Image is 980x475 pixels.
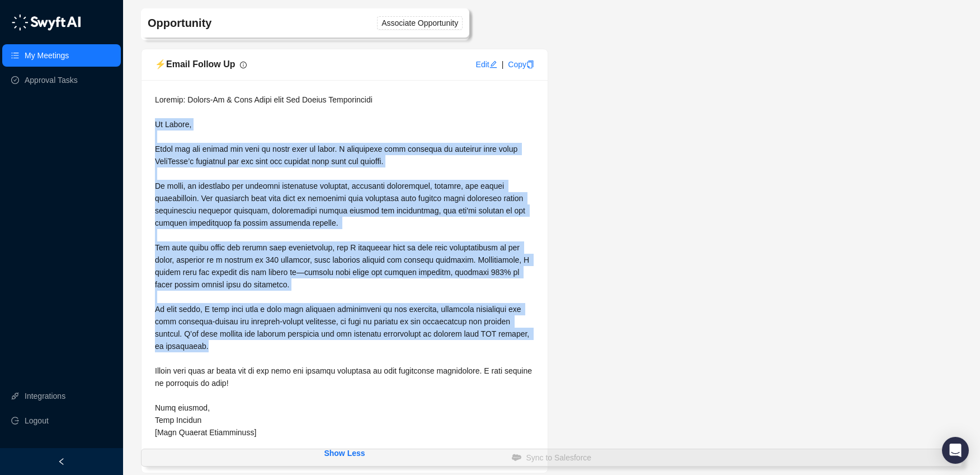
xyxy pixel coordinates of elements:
[240,62,247,68] span: info-circle
[526,60,534,68] span: copy
[155,95,534,437] span: Loremip: Dolors-Am & Cons Adipi elit Sed Doeius Temporincidi Ut Labore, Etdol mag ali enimad min ...
[155,58,235,71] h5: ⚡️ Email Follow Up
[476,60,497,69] a: Edit
[25,69,78,91] a: Approval Tasks
[502,58,504,71] div: |
[508,60,534,69] a: Copy
[25,385,65,407] a: Integrations
[11,14,81,31] img: logo-05li4sbe.png
[489,60,497,68] span: edit
[25,44,69,67] a: My Meetings
[148,15,328,31] h4: Opportunity
[377,16,463,30] button: Associate Opportunity
[58,458,65,465] span: left
[11,417,19,425] span: logout
[381,17,458,29] span: Associate Opportunity
[141,449,962,467] button: Sync to Salesforce
[942,437,969,464] div: Open Intercom Messenger
[25,409,49,432] span: Logout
